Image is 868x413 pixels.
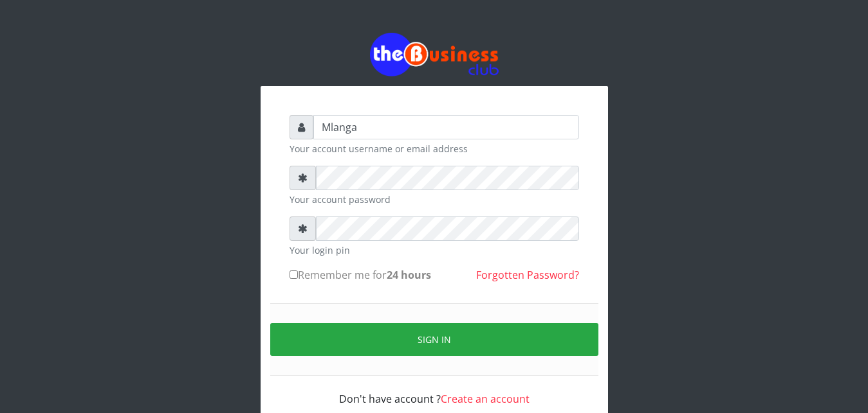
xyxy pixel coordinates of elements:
[290,193,579,206] small: Your account password
[441,392,530,406] a: Create an account
[290,376,579,407] div: Don't have account ?
[290,243,579,257] small: Your login pin
[290,267,431,283] label: Remember me for
[476,268,579,282] a: Forgotten Password?
[270,323,598,356] button: Sign in
[290,270,298,279] input: Remember me for24 hours
[290,142,579,155] small: Your account username or email address
[387,268,431,282] b: 24 hours
[313,115,579,139] input: Username or email address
